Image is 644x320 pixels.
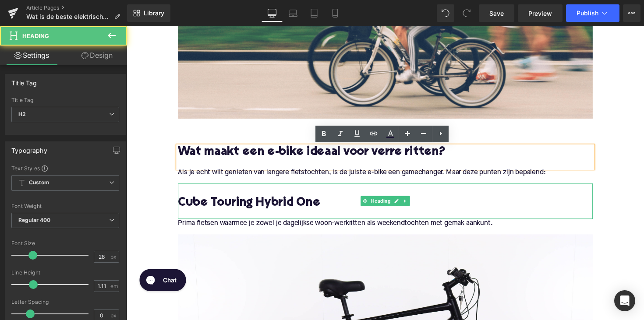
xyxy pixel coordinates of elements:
button: Publish [566,4,619,22]
iframe: Gorgias live chat messenger [9,246,65,274]
span: Heading [22,32,49,39]
div: Text Styles [11,165,119,172]
b: Regular 400 [18,217,51,223]
div: Title Tag [11,97,119,103]
div: Line Height [11,270,119,276]
button: More [623,4,640,22]
span: px [110,313,118,318]
a: Expand / Collapse [281,174,290,184]
div: Font Size [11,240,119,246]
span: Save [489,9,504,18]
span: Wat is de beste elektrische fiets voor lange afstanden? [26,13,110,20]
b: H2 [18,111,26,117]
div: Letter Spacing [11,299,119,305]
p: Als je echt wilt genieten van langere fietstochten, is de juiste e-bike een gamechanger. Maar dez... [53,145,478,155]
a: Design [65,46,129,65]
a: Preview [518,4,563,22]
div: Typography [11,142,47,154]
a: New Library [127,4,170,22]
div: Font Weight [11,203,119,209]
div: Title Tag [11,74,37,87]
a: Laptop [283,4,304,22]
h2: Wat maakt een e-bike ideaal voor verre ritten? [53,123,478,136]
a: Mobile [325,4,346,22]
span: Publish [577,10,598,17]
span: Heading [249,174,272,184]
button: Redo [458,4,475,22]
a: Article Pages [26,4,127,11]
a: Tablet [304,4,325,22]
span: Preview [528,9,552,18]
span: Library [144,9,164,17]
span: px [110,254,118,260]
a: Desktop [262,4,283,22]
p: Prima fietsen waarmee je zowel je dagelijkse woon-werkritten als weekendtochten met gemak aankunt. [53,197,478,207]
span: em [110,283,118,289]
div: Open Intercom Messenger [614,290,635,311]
button: Undo [437,4,454,22]
b: Custom [29,179,49,186]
